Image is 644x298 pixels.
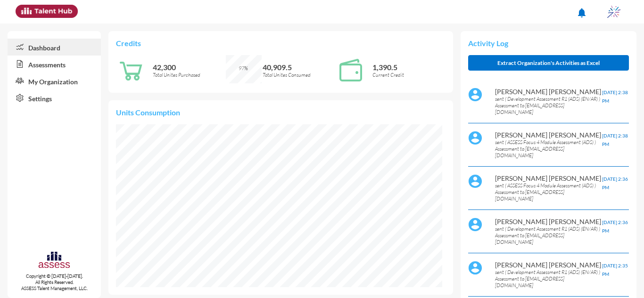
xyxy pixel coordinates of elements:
span: [DATE] 2:36 PM [602,219,628,234]
a: My Organization [8,72,101,89]
mat-icon: notifications [576,7,587,18]
p: Credits [116,39,445,48]
p: Activity Log [468,39,629,48]
a: Settings [8,89,101,106]
img: default%20profile%20image.svg [468,174,482,188]
p: 42,300 [153,63,226,72]
span: [DATE] 2:38 PM [602,89,628,104]
span: [DATE] 2:36 PM [602,176,628,190]
img: default%20profile%20image.svg [468,88,482,102]
p: [PERSON_NAME] [PERSON_NAME] [495,261,602,269]
p: Total Unites Consumed [263,72,336,78]
a: Dashboard [8,39,101,56]
p: sent ( Development Assessment R1 (ADS) (EN/AR) ) Assessment to [EMAIL_ADDRESS][DOMAIN_NAME] [495,226,602,245]
p: [PERSON_NAME] [PERSON_NAME] [495,217,602,226]
p: sent ( Development Assessment R1 (ADS) (EN/AR) ) Assessment to [EMAIL_ADDRESS][DOMAIN_NAME] [495,96,602,115]
img: default%20profile%20image.svg [468,261,482,275]
p: 1,390.5 [372,63,446,72]
p: Current Credit [372,72,446,78]
p: [PERSON_NAME] [PERSON_NAME] [495,88,602,96]
p: sent ( Development Assessment R1 (ADS) (EN/AR) ) Assessment to [EMAIL_ADDRESS][DOMAIN_NAME] [495,269,602,289]
span: [DATE] 2:38 PM [602,133,628,147]
p: sent ( ASSESS Focus 4 Module Assessment (ADS) ) Assessment to [EMAIL_ADDRESS][DOMAIN_NAME] [495,139,602,159]
a: Assessments [8,56,101,72]
span: [DATE] 2:35 PM [602,263,628,277]
img: default%20profile%20image.svg [468,217,482,232]
img: assesscompany-logo.png [38,250,70,271]
img: default%20profile%20image.svg [468,131,482,145]
span: 97% [239,65,248,72]
p: 40,909.5 [263,63,336,72]
button: Extract Organization's Activities as Excel [468,55,629,71]
p: [PERSON_NAME] [PERSON_NAME] [495,174,602,182]
p: Units Consumption [116,108,445,117]
p: [PERSON_NAME] [PERSON_NAME] [495,131,602,139]
p: Total Unites Purchased [153,72,226,78]
p: sent ( ASSESS Focus 4 Module Assessment (ADS) ) Assessment to [EMAIL_ADDRESS][DOMAIN_NAME] [495,182,602,202]
p: Copyright © [DATE]-[DATE]. All Rights Reserved. ASSESS Talent Management, LLC. [8,273,101,291]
